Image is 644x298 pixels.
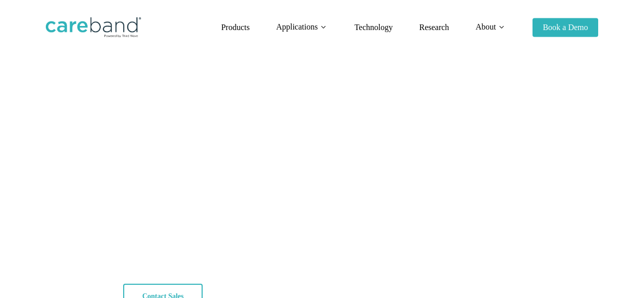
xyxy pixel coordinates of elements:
a: Products [221,23,249,32]
a: About [475,23,506,32]
span: Research [419,23,449,32]
span: About [475,22,496,31]
a: Technology [354,23,393,32]
a: Applications [276,23,328,32]
span: Technology [354,23,393,32]
a: Research [419,23,449,32]
span: Products [221,23,249,32]
img: CareBand [46,17,141,38]
span: Book a Demo [543,23,588,32]
span: Applications [276,22,318,31]
a: Book a Demo [533,23,598,32]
